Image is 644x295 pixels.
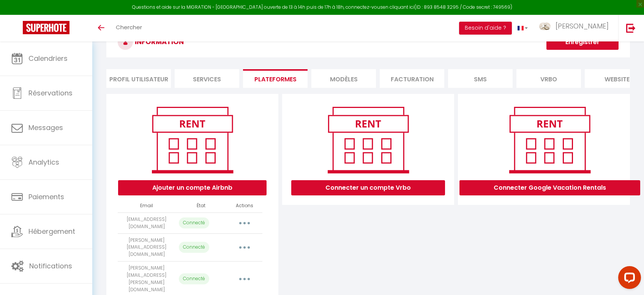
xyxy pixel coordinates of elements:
[539,22,551,30] img: ...
[118,199,175,213] th: Email
[534,15,618,41] a: ... [PERSON_NAME]
[448,69,513,88] li: SMS
[320,103,417,176] img: rent.png
[106,69,171,88] li: Profil Utilisateur
[175,69,239,88] li: Services
[546,35,619,50] button: Enregistrer
[23,21,69,34] img: Super Booking
[28,227,75,236] span: Hébergement
[556,21,609,31] span: [PERSON_NAME]
[179,242,209,253] p: Connecté
[106,27,630,57] h3: INFORMATION
[28,123,63,132] span: Messages
[28,157,59,167] span: Analytics
[179,273,209,284] p: Connecté
[179,217,209,228] p: Connecté
[612,263,644,295] iframe: LiveChat chat widget
[459,22,512,35] button: Besoin d'aide ?
[116,23,142,31] span: Chercher
[28,54,68,63] span: Calendriers
[118,180,267,195] button: Ajouter un compte Airbnb
[291,180,445,195] button: Connecter un compte Vrbo
[459,180,640,195] button: Connecter Google Vacation Rentals
[626,23,636,33] img: logout
[226,199,262,213] th: Actions
[501,103,598,176] img: rent.png
[28,88,73,98] span: Réservations
[311,69,376,88] li: MODÈLES
[380,69,444,88] li: Facturation
[118,213,175,233] td: [EMAIL_ADDRESS][DOMAIN_NAME]
[144,103,241,176] img: rent.png
[110,15,148,41] a: Chercher
[176,199,226,213] th: État
[243,69,308,88] li: Plateformes
[516,69,581,88] li: Vrbo
[383,4,414,10] a: en cliquant ici
[29,261,72,271] span: Notifications
[28,192,64,201] span: Paiements
[118,233,175,262] td: [PERSON_NAME][EMAIL_ADDRESS][DOMAIN_NAME]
